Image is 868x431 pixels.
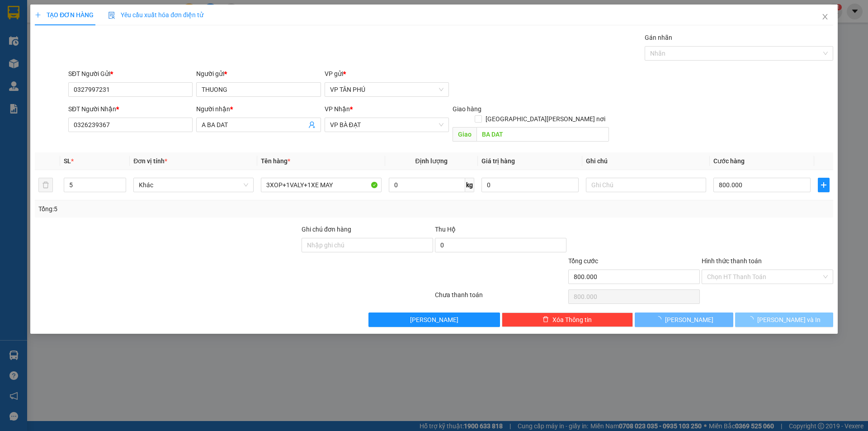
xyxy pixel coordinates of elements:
[747,316,757,322] span: loading
[302,238,433,252] input: Ghi chú đơn hàng
[330,118,443,132] span: VP BÀ ĐẠT
[482,114,609,124] span: [GEOGRAPHIC_DATA][PERSON_NAME] nơi
[481,157,515,165] span: Giá trị hàng
[665,315,713,325] span: [PERSON_NAME]
[568,257,598,265] span: Tổng cước
[818,181,829,189] span: plus
[735,313,833,327] button: [PERSON_NAME] và In
[196,69,321,79] div: Người gửi
[552,315,592,325] span: Xóa Thông tin
[434,290,567,306] div: Chưa thanh toán
[465,178,474,192] span: kg
[261,157,290,165] span: Tên hàng
[702,257,762,265] label: Hình thức thanh toán
[308,121,316,128] span: user-add
[325,69,449,79] div: VP gửi
[68,104,193,114] div: SĐT Người Nhận
[476,127,609,142] input: Dọc đường
[325,105,350,113] span: VP Nhận
[645,34,672,41] label: Gán nhãn
[410,315,458,325] span: [PERSON_NAME]
[38,178,53,192] button: delete
[368,313,500,327] button: [PERSON_NAME]
[502,313,633,327] button: deleteXóa Thông tin
[713,157,745,165] span: Cước hàng
[586,178,706,192] input: Ghi Chú
[38,204,335,214] div: Tổng: 5
[330,83,443,96] span: VP TÂN PHÚ
[68,69,193,79] div: SĐT Người Gửi
[108,12,115,19] img: icon
[415,157,448,165] span: Định lượng
[35,12,41,18] span: plus
[196,104,321,114] div: Người nhận
[435,226,456,233] span: Thu Hộ
[261,178,381,192] input: VD: Bàn, Ghế
[655,316,665,322] span: loading
[821,13,829,20] span: close
[812,5,838,30] button: Close
[818,178,830,192] button: plus
[453,105,481,113] span: Giao hàng
[302,226,351,233] label: Ghi chú đơn hàng
[635,313,733,327] button: [PERSON_NAME]
[35,11,94,19] span: TẠO ĐƠN HÀNG
[757,315,821,325] span: [PERSON_NAME] và In
[64,157,71,165] span: SL
[542,316,549,323] span: delete
[481,178,579,192] input: 0
[582,152,710,170] th: Ghi chú
[453,127,476,142] span: Giao
[139,178,248,192] span: Khác
[133,157,167,165] span: Đơn vị tính
[108,11,203,19] span: Yêu cầu xuất hóa đơn điện tử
